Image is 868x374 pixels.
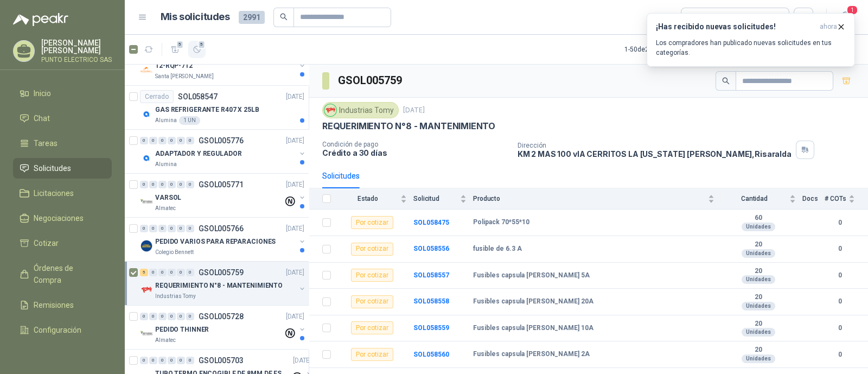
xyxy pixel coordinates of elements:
div: 0 [149,181,157,188]
div: Unidades [742,328,775,337]
span: Inicio [34,87,51,99]
div: 0 [158,357,167,364]
span: Remisiones [34,299,74,311]
p: SOL058547 [178,93,218,100]
a: Manuales y ayuda [13,345,112,365]
b: 0 [825,244,855,254]
div: Por cotizar [351,321,393,334]
div: 0 [140,313,148,320]
div: 0 [186,225,194,232]
a: Negociaciones [13,208,112,229]
span: Solicitudes [34,162,71,174]
p: VARSOL [155,193,181,203]
a: 0 0 0 0 0 0 GSOL005776[DATE] Company LogoADAPTADOR Y REGULADORAlumina [140,134,307,169]
div: 0 [177,313,185,320]
a: Órdenes de Compra [13,258,112,290]
span: Tareas [34,137,58,149]
a: Configuración [13,320,112,340]
div: 0 [186,313,194,320]
b: 0 [825,350,855,360]
div: 0 [140,357,148,364]
b: Fusibles capsula [PERSON_NAME] 20A [473,297,593,306]
img: Company Logo [140,64,153,77]
span: # COTs [825,195,846,202]
p: [DATE] [286,136,304,146]
p: GSOL005776 [199,137,244,144]
a: SOL058559 [413,324,449,332]
div: 0 [186,357,194,364]
div: 0 [177,181,185,188]
p: PEDIDO VARIOS PARA REPARACIONES [155,237,276,247]
p: Colegio Bennett [155,248,194,257]
div: Unidades [742,249,775,258]
img: Company Logo [140,195,153,208]
img: Company Logo [140,107,153,121]
p: [DATE] [293,356,311,366]
b: Fusibles capsula [PERSON_NAME] 5A [473,271,590,280]
div: 1 UN [179,116,200,125]
span: search [722,77,730,85]
th: Docs [802,188,825,210]
b: 20 [721,320,796,328]
p: [DATE] [286,224,304,234]
span: 5 [198,40,206,49]
div: 0 [158,269,167,276]
b: SOL058557 [413,271,449,279]
span: Negociaciones [34,212,84,224]
p: Condición de pago [322,141,509,148]
b: Fusibles capsula [PERSON_NAME] 10A [473,324,593,333]
p: PEDIDO THINNER [155,325,209,335]
a: Cotizar [13,233,112,253]
a: CerradoSOL058547[DATE] Company LogoGAS REFRIGERANTE R407 X 25LBAlumina1 UN [125,86,309,130]
div: 0 [168,181,176,188]
span: ahora [820,22,837,31]
th: Solicitud [413,188,473,210]
span: Estado [337,195,398,202]
b: 0 [825,270,855,281]
img: Company Logo [324,104,336,116]
p: Dirección [518,142,792,149]
p: [DATE] [286,268,304,278]
div: Unidades [742,223,775,231]
span: Licitaciones [34,187,74,199]
p: REQUERIMIENTO N°8 - MANTENIMIENTO [322,121,495,132]
p: PUNTO ELECTRICO SAS [41,56,112,63]
div: 1 - 50 de 2634 [624,41,695,58]
button: ¡Has recibido nuevas solicitudes!ahora Los compradores han publicado nuevas solicitudes en tus ca... [647,13,855,67]
img: Logo peakr [13,13,68,26]
div: Por cotizar [351,295,393,308]
div: 0 [158,225,167,232]
p: Crédito a 30 días [322,148,509,157]
div: Industrias Tomy [322,102,399,118]
b: 20 [721,346,796,354]
div: 0 [177,357,185,364]
p: [DATE] [403,105,425,116]
p: Santa [PERSON_NAME] [155,72,214,81]
span: Solicitud [413,195,458,202]
p: GSOL005728 [199,313,244,320]
div: 0 [149,225,157,232]
div: 0 [149,357,157,364]
span: 5 [176,40,184,49]
a: SOL058560 [413,351,449,358]
div: 0 [168,137,176,144]
p: Alumina [155,116,177,125]
a: Licitaciones [13,183,112,204]
div: 0 [186,269,194,276]
img: Company Logo [140,239,153,252]
p: Almatec [155,336,176,345]
p: GSOL005703 [199,357,244,364]
div: 5 [140,269,148,276]
div: 0 [168,357,176,364]
b: 20 [721,267,796,276]
div: 0 [168,313,176,320]
p: Industrias Tomy [155,292,196,301]
div: Solicitudes [322,170,360,182]
div: 0 [168,225,176,232]
p: ADAPTADOR Y REGULADOR [155,149,241,159]
p: REQUERIMIENTO N°8 - MANTENIMIENTO [155,281,283,291]
a: SOL058558 [413,297,449,305]
th: Cantidad [721,188,802,210]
